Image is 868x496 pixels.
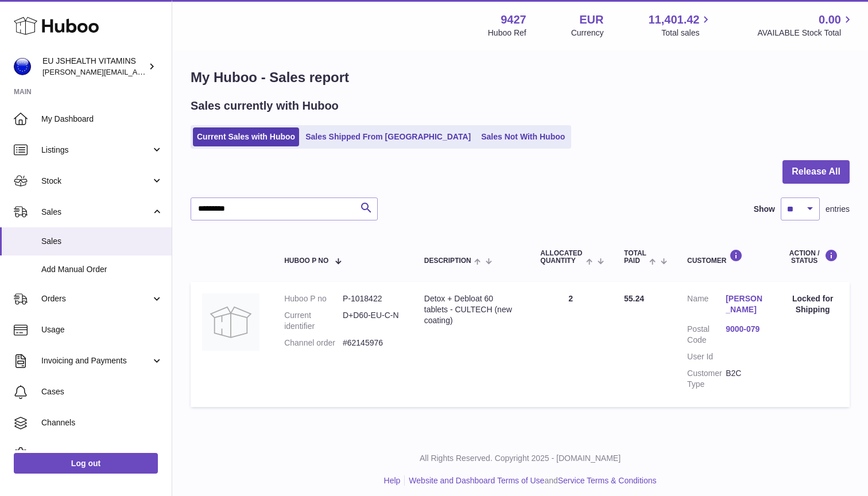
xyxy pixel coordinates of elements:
[624,294,644,303] span: 55.24
[41,236,163,247] span: Sales
[757,28,854,38] span: AVAILABLE Stock Total
[14,58,31,75] img: laura@jessicasepel.com
[787,293,838,315] div: Locked for Shipping
[301,127,475,146] a: Sales Shipped From [GEOGRAPHIC_DATA]
[757,12,854,38] a: 0.00 AVAILABLE Stock Total
[424,257,471,265] span: Description
[14,453,158,474] a: Log out
[687,324,726,346] dt: Postal Code
[41,324,163,335] span: Usage
[726,324,764,335] a: 9000-079
[284,257,328,265] span: Huboo P no
[826,204,850,215] span: entries
[819,12,841,28] span: 0.00
[687,293,726,318] dt: Name
[754,204,775,215] label: Show
[41,293,151,304] span: Orders
[284,338,343,348] dt: Channel order
[41,448,163,459] span: Settings
[687,368,726,390] dt: Customer Type
[477,127,569,146] a: Sales Not With Huboo
[41,207,151,218] span: Sales
[558,476,657,485] a: Service Terms & Conditions
[41,145,151,156] span: Listings
[540,250,583,265] span: ALLOCATED Quantity
[661,28,712,38] span: Total sales
[726,368,764,390] dd: B2C
[409,476,544,485] a: Website and Dashboard Terms of Use
[624,250,646,265] span: Total paid
[42,56,146,77] div: EU JSHEALTH VITAMINS
[687,249,764,265] div: Customer
[726,293,764,315] a: [PERSON_NAME]
[284,310,343,332] dt: Current identifier
[193,127,299,146] a: Current Sales with Huboo
[191,98,339,114] h2: Sales currently with Huboo
[343,338,401,348] dd: #62145976
[41,114,163,125] span: My Dashboard
[571,28,604,38] div: Currency
[529,282,613,406] td: 2
[181,453,859,464] p: All Rights Reserved. Copyright 2025 - [DOMAIN_NAME]
[41,264,163,275] span: Add Manual Order
[284,293,343,304] dt: Huboo P no
[41,386,163,397] span: Cases
[343,293,401,304] dd: P-1018422
[191,68,850,87] h1: My Huboo - Sales report
[787,249,838,265] div: Action / Status
[782,160,850,184] button: Release All
[42,67,230,76] span: [PERSON_NAME][EMAIL_ADDRESS][DOMAIN_NAME]
[343,310,401,332] dd: D+D60-EU-C-N
[384,476,401,485] a: Help
[501,12,526,28] strong: 9427
[648,12,712,38] a: 11,401.42 Total sales
[488,28,526,38] div: Huboo Ref
[41,176,151,187] span: Stock
[579,12,603,28] strong: EUR
[687,351,726,362] dt: User Id
[202,293,259,351] img: no-photo.jpg
[424,293,518,326] div: Detox + Debloat 60 tablets - CULTECH (new coating)
[41,417,163,428] span: Channels
[648,12,699,28] span: 11,401.42
[405,475,656,486] li: and
[41,355,151,366] span: Invoicing and Payments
